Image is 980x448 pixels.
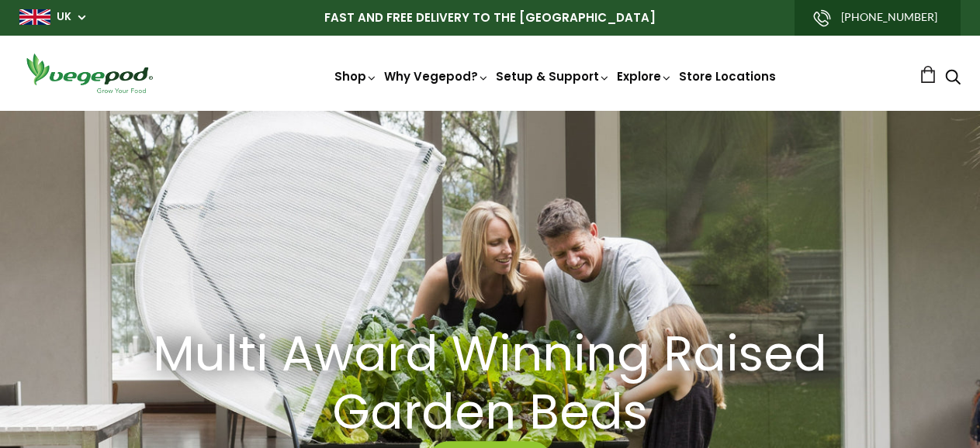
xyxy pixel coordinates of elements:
[19,51,159,95] img: Vegepod
[679,68,776,84] a: Store Locations
[945,71,961,87] a: Search
[93,326,888,442] a: Multi Award Winning Raised Garden Beds
[496,68,611,84] a: Setup & Support
[617,68,673,84] a: Explore
[334,68,378,84] a: Shop
[19,9,50,25] img: gb_large.png
[57,9,71,25] a: UK
[384,68,490,84] a: Why Vegepod?
[140,326,839,442] h2: Multi Award Winning Raised Garden Beds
